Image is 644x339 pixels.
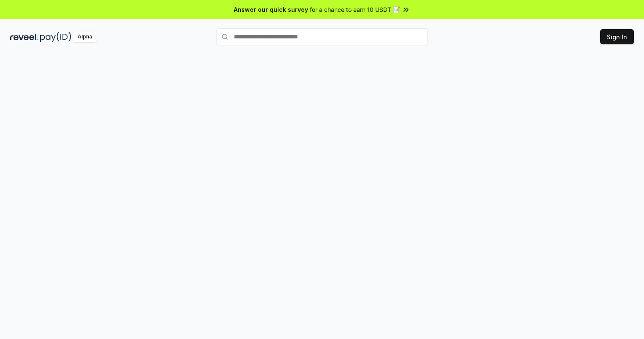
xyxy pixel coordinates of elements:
img: reveel_dark [10,32,38,42]
span: for a chance to earn 10 USDT 📝 [310,5,400,14]
div: Alpha [73,32,97,42]
img: pay_id [40,32,71,42]
button: Sign In [600,29,634,44]
span: Answer our quick survey [234,5,308,14]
